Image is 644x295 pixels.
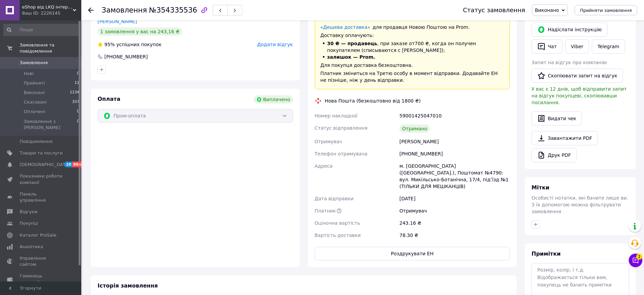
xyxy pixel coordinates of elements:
[20,162,70,168] span: [DEMOGRAPHIC_DATA]
[532,184,549,191] span: Мітки
[24,99,47,105] span: Скасовані
[398,148,511,160] div: [PHONE_NUMBER]
[327,54,375,60] span: залишок — Prom.
[629,254,642,267] button: Чат з покупцем1
[20,150,63,156] span: Товари та послуги
[315,139,342,144] span: Отримувач
[98,282,158,289] span: Історія замовлення
[320,32,504,39] div: Доставку оплачують:
[64,162,72,167] span: 20
[20,173,63,185] span: Показники роботи компанії
[320,70,504,84] div: Платник зміниться на Третю особу в момент відправки. Додавайте ЕН не пізніше, ніж у день відправки.
[535,7,559,13] span: Виконано
[323,97,422,104] div: Нова Пошта (безкоштовно від 1800 ₴)
[77,71,79,77] span: 0
[320,24,370,30] a: «Дешева доставка»
[327,41,377,46] span: 30 ₴ — продавець
[70,90,79,96] span: 1134
[532,60,607,65] span: Запит на відгук про компанію
[315,163,333,169] span: Адреса
[149,6,197,14] span: №354335536
[398,135,511,148] div: [PERSON_NAME]
[20,139,53,145] span: Повідомлення
[532,86,627,105] span: У вас є 12 днів, щоб відправити запит на відгук покупцеві, скопіювавши посилання.
[320,24,504,31] div: для продавця Новою Поштою на Prom.
[88,7,94,14] div: Повернутися назад
[254,95,293,104] div: Виплачено
[77,109,79,115] span: 0
[565,39,589,54] a: Viber
[532,111,582,126] button: Видати чек
[257,42,293,47] span: Додати відгук
[532,22,607,37] button: Надіслати інструкцію
[315,233,361,238] span: Вартість доставки
[320,62,504,69] div: Для покупця доставка безкоштовна.
[20,232,56,238] span: Каталог ProSale
[399,125,430,133] div: Отримано
[20,60,48,66] span: Замовлення
[532,131,598,145] a: Завантажити PDF
[75,80,79,86] span: 11
[592,39,625,54] a: Telegram
[532,251,561,257] span: Примітки
[24,71,34,77] span: Нові
[72,99,79,105] span: 337
[22,4,73,10] span: eShop від LKQ інтернет-магазин автозапчастин
[398,205,511,217] div: Отримувач
[3,24,80,36] input: Пошук
[20,220,38,226] span: Покупці
[24,109,45,115] span: Оплачені
[580,8,632,13] span: Прийняти замовлення
[575,5,637,15] button: Прийняти замовлення
[20,273,63,285] span: Гаманець компанії
[20,191,63,203] span: Панель управління
[20,42,81,54] span: Замовлення та повідомлення
[532,39,562,54] button: Чат
[398,217,511,229] div: 243.16 ₴
[315,196,354,201] span: Дата відправки
[636,253,642,259] span: 1
[102,6,147,14] span: Замовлення
[24,90,45,96] span: Виконані
[315,125,368,131] span: Статус відправлення
[98,27,182,36] div: 1 замовлення у вас на 243,16 ₴
[532,195,628,214] span: Особисті нотатки, які бачите лише ви. З їх допомогою можна фільтрувати замовлення
[320,40,504,54] li: , при заказе от 700 ₴ , когда он получен покупателем (списываются с [PERSON_NAME]);
[98,96,120,102] span: Оплата
[315,113,358,118] span: Номер накладної
[315,208,336,214] span: Платник
[20,209,37,215] span: Відгуки
[398,110,511,122] div: 59001425047010
[104,42,115,47] span: 95%
[72,162,83,167] span: 99+
[20,244,43,250] span: Аналітика
[315,151,368,156] span: Телефон отримувача
[463,7,525,14] div: Статус замовлення
[398,192,511,205] div: [DATE]
[532,69,623,83] button: Скопіювати запит на відгук
[98,19,137,24] a: [PERSON_NAME]
[98,41,162,48] div: успішних покупок
[104,53,148,60] div: [PHONE_NUMBER]
[24,80,45,86] span: Прийняті
[398,229,511,241] div: 78.30 ₴
[77,118,79,131] span: 0
[20,255,63,268] span: Управління сайтом
[398,160,511,192] div: м. [GEOGRAPHIC_DATA] ([GEOGRAPHIC_DATA].), Поштомат №4790: вул. Микільсько-Ботанічна, 17/4, під’ї...
[24,118,77,131] span: Замовлення з [PERSON_NAME]
[22,10,81,16] div: Ваш ID: 2226145
[315,247,510,260] button: Роздрукувати ЕН
[532,148,577,162] a: Друк PDF
[315,220,360,226] span: Оціночна вартість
